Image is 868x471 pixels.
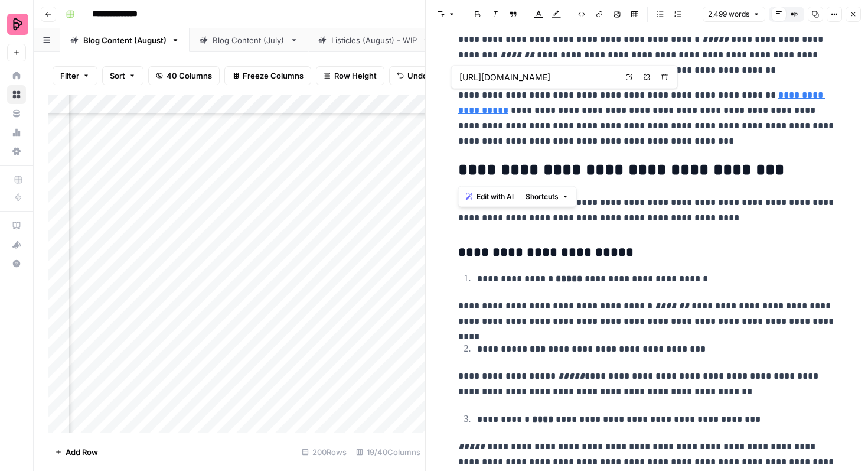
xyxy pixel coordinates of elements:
a: Settings [7,142,26,161]
div: What's new? [8,236,25,254]
span: Row Height [334,70,377,82]
div: Blog Content (July) [213,34,285,46]
button: Help + Support [7,254,26,273]
div: 19/40 Columns [351,443,425,462]
button: Shortcuts [521,189,574,204]
button: Edit with AI [461,189,518,204]
span: 40 Columns [167,70,212,82]
a: Blog Content (July) [190,28,308,52]
a: Usage [7,123,26,142]
button: Filter [53,66,97,85]
button: Freeze Columns [224,66,311,85]
a: Your Data [7,104,26,123]
button: What's new? [7,235,26,254]
a: Home [7,66,26,85]
span: 2,499 words [708,9,749,20]
div: 200 Rows [297,443,351,462]
span: Filter [60,70,79,82]
button: Add Row [48,443,105,462]
span: Freeze Columns [243,70,304,82]
button: Sort [102,66,143,85]
button: Row Height [316,66,384,85]
button: 2,499 words [703,7,765,22]
span: Undo [407,70,428,82]
a: AirOps Academy [7,216,26,235]
span: Shortcuts [526,191,559,202]
img: Preply Logo [7,14,28,35]
span: Add Row [66,446,98,458]
button: Workspace: Preply [7,9,26,39]
div: Blog Content (August) [83,34,167,46]
span: Edit with AI [477,191,514,202]
a: Blog Content (August) [60,28,190,52]
div: Listicles (August) - WIP [331,34,417,46]
a: Listicles (August) - WIP [308,28,440,52]
button: Undo [389,66,435,85]
button: 40 Columns [148,66,220,85]
span: Sort [110,70,125,82]
a: Browse [7,85,26,104]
